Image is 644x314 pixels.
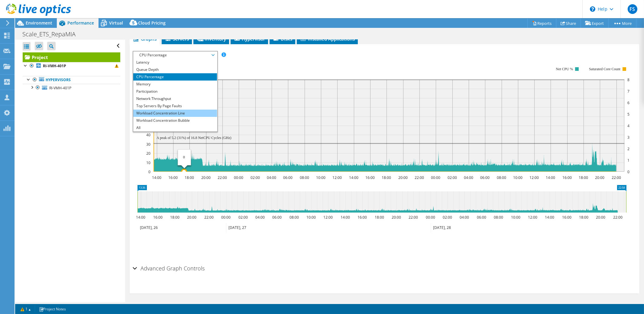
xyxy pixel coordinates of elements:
text: 12:00 [530,175,539,180]
text: 02:00 [239,215,248,220]
text: 12:00 [528,215,538,220]
a: 1 [16,305,35,313]
text: 7 [627,89,629,94]
text: 06:00 [283,175,293,180]
text: 18:00 [185,175,194,180]
li: Workload Concentration Line [133,110,217,117]
text: 14:00 [546,175,555,180]
span: Disks [273,36,292,42]
text: 10:00 [316,175,326,180]
text: 04:00 [464,175,474,180]
text: 22:00 [218,175,227,180]
span: Graphs [133,36,157,42]
svg: \n [590,6,595,12]
li: Network Throughput [133,95,217,102]
text: 16:00 [358,215,367,220]
text: 3 [627,135,629,140]
text: 18:00 [375,215,384,220]
text: 1 [627,158,629,163]
span: Installed Applications [300,36,355,42]
text: 10 [146,160,150,165]
text: 30 [146,142,150,147]
a: Project [23,52,120,62]
a: Hypervisors [23,76,120,84]
text: 02:00 [448,175,457,180]
text: 6 [627,100,629,105]
li: All [133,124,217,131]
text: 08:00 [300,175,309,180]
text: 2 [627,146,629,151]
text: 14:00 [341,215,350,220]
text: 20:00 [392,215,401,220]
li: CPU Percentage [133,73,217,81]
a: Project Notes [35,305,70,313]
a: RI-VMH-401P [23,62,120,70]
text: 00:00 [426,215,435,220]
li: Latency [133,59,217,66]
text: 8 [627,77,629,82]
text: 14:00 [545,215,555,220]
text: 00:00 [431,175,441,180]
text: 00:00 [222,215,231,220]
text: 4 [627,123,629,128]
text: 0 [148,169,150,174]
h1: Scale_ETS_RepaMIA [20,31,85,38]
text: 0 [627,169,629,174]
text: 22:00 [409,215,418,220]
text: 14:00 [349,175,359,180]
a: Share [556,18,581,28]
a: Reports [527,18,556,28]
text: 22:00 [612,175,621,180]
li: Memory [133,81,217,88]
text: 20:00 [399,175,408,180]
text: 16:00 [154,215,163,220]
text: 02:00 [251,175,260,180]
text: 20:00 [187,215,197,220]
text: 16:00 [562,215,572,220]
text: 18:00 [579,215,589,220]
text: 18:00 [579,175,588,180]
text: A peak of 5.2 (31%) of 16.8 NetCPU Cycles (GHz) [157,136,231,140]
span: Cloud Pricing [138,20,166,26]
text: 08:00 [494,215,503,220]
text: 5 [627,112,629,117]
text: 14:00 [152,175,162,180]
text: 20 [146,151,150,156]
text: 08:00 [290,215,299,220]
text: 14:00 [136,215,146,220]
text: 08:00 [497,175,506,180]
text: 10:00 [511,215,521,220]
text: 12:00 [333,175,342,180]
text: 18:00 [382,175,391,180]
span: Inventory [196,36,226,42]
span: Servers [165,36,189,42]
text: 04:00 [267,175,277,180]
span: Performance [67,20,94,26]
li: Workload Concentration Bubble [133,117,217,124]
text: 06:00 [273,215,282,220]
text: 10:00 [307,215,316,220]
span: Hypervisor [234,36,265,42]
text: Saturated Core Count [589,67,621,71]
text: 16:00 [563,175,572,180]
text: 22:00 [613,215,623,220]
text: 10:00 [513,175,523,180]
text: 04:00 [460,215,469,220]
text: 02:00 [443,215,452,220]
text: 16:00 [366,175,375,180]
text: 06:00 [477,215,487,220]
text: Net CPU % [556,67,573,71]
text: 04:00 [256,215,265,220]
span: Virtual [109,20,123,26]
text: 20:00 [596,215,606,220]
text: 20:00 [595,175,605,180]
text: 22:00 [415,175,424,180]
text: 06:00 [481,175,490,180]
h2: Advanced Graph Controls [133,262,205,274]
span: Environment [26,20,52,26]
li: Participation [133,88,217,95]
text: 00:00 [234,175,244,180]
span: RI-VMH-401P [49,85,71,91]
li: Top Servers By Page Faults [133,102,217,110]
b: RI-VMH-401P [43,63,66,68]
